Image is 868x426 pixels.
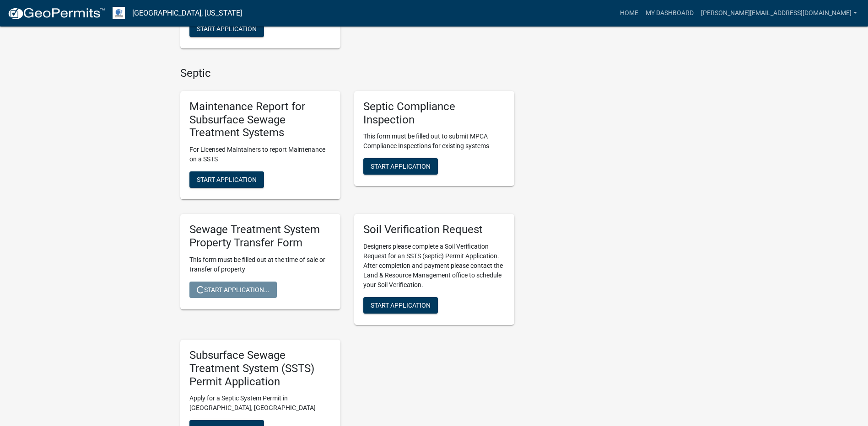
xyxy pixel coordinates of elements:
span: Start Application... [197,286,270,293]
p: Designers please complete a Soil Verification Request for an SSTS (septic) Permit Application. Af... [363,242,505,290]
span: Start Application [197,25,257,32]
a: [PERSON_NAME][EMAIL_ADDRESS][DOMAIN_NAME] [697,5,861,22]
button: Start Application [189,21,264,37]
a: My Dashboard [642,5,697,22]
p: Apply for a Septic System Permit in [GEOGRAPHIC_DATA], [GEOGRAPHIC_DATA] [189,394,331,413]
a: Home [616,5,642,22]
h5: Soil Verification Request [363,223,505,236]
h5: Subsurface Sewage Treatment System (SSTS) Permit Application [189,349,331,388]
span: Start Application [371,163,431,170]
span: Start Application [371,302,431,309]
button: Start Application... [189,282,277,298]
img: Otter Tail County, Minnesota [113,7,125,19]
button: Start Application [363,297,438,314]
button: Start Application [189,171,264,188]
h4: Septic [180,67,514,80]
h5: Septic Compliance Inspection [363,100,505,127]
p: This form must be filled out at the time of sale or transfer of property [189,255,331,274]
h5: Maintenance Report for Subsurface Sewage Treatment Systems [189,100,331,139]
a: [GEOGRAPHIC_DATA], [US_STATE] [132,5,242,21]
span: Start Application [197,176,257,183]
button: Start Application [363,158,438,175]
p: For Licensed Maintainers to report Maintenance on a SSTS [189,145,331,164]
p: This form must be filled out to submit MPCA Compliance Inspections for existing systems [363,132,505,151]
h5: Sewage Treatment System Property Transfer Form [189,223,331,250]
